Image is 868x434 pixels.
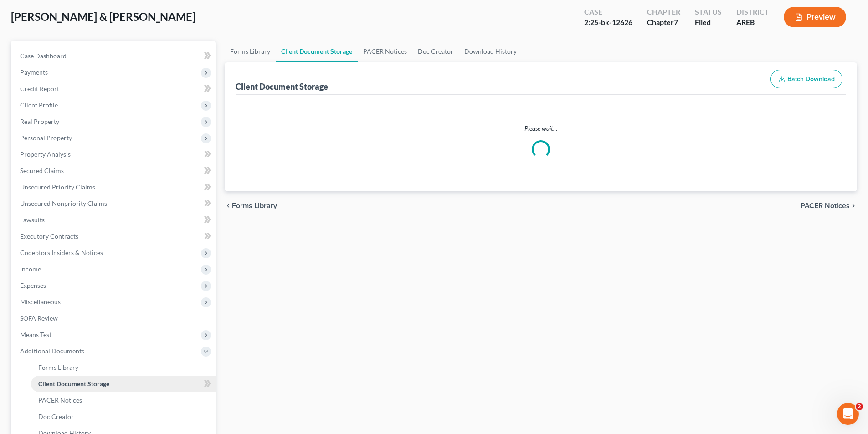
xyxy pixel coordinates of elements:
[647,17,680,28] div: Chapter
[20,52,67,60] span: Case Dashboard
[225,41,276,62] a: Forms Library
[20,249,103,256] span: Codebtors Insiders & Notices
[20,167,64,174] span: Secured Claims
[13,212,216,228] a: Lawsuits
[850,202,857,209] i: chevron_right
[13,195,216,212] a: Unsecured Nonpriority Claims
[736,17,769,28] div: AREB
[695,17,722,28] div: Filed
[20,150,71,158] span: Property Analysis
[13,310,216,327] a: SOFA Review
[20,199,107,207] span: Unsecured Nonpriority Claims
[31,392,216,408] a: PACER Notices
[236,81,328,92] div: Client Document Storage
[20,216,45,224] span: Lawsuits
[38,396,82,404] span: PACER Notices
[31,359,216,376] a: Forms Library
[856,403,863,410] span: 2
[20,85,59,92] span: Credit Report
[237,124,844,133] p: Please wait...
[13,163,216,179] a: Secured Claims
[412,41,459,62] a: Doc Creator
[232,202,277,209] span: Forms Library
[674,18,678,26] span: 7
[20,134,72,142] span: Personal Property
[584,7,632,17] div: Case
[358,41,412,62] a: PACER Notices
[31,376,216,392] a: Client Document Storage
[13,179,216,195] a: Unsecured Priority Claims
[11,10,195,23] span: [PERSON_NAME] & [PERSON_NAME]
[276,41,358,62] a: Client Document Storage
[801,202,857,209] button: PACER Notices chevron_right
[20,314,58,322] span: SOFA Review
[31,408,216,425] a: Doc Creator
[20,68,48,76] span: Payments
[20,232,78,240] span: Executory Contracts
[20,347,84,355] span: Additional Documents
[736,7,769,17] div: District
[770,70,842,89] button: Batch Download
[38,413,74,420] span: Doc Creator
[647,7,680,17] div: Chapter
[20,183,95,191] span: Unsecured Priority Claims
[20,281,46,289] span: Expenses
[801,202,850,209] span: PACER Notices
[13,48,216,64] a: Case Dashboard
[38,380,109,388] span: Client Document Storage
[13,228,216,245] a: Executory Contracts
[20,117,59,125] span: Real Property
[20,265,41,273] span: Income
[225,202,277,209] button: chevron_left Forms Library
[38,363,78,371] span: Forms Library
[695,7,722,17] div: Status
[20,101,58,109] span: Client Profile
[225,202,232,209] i: chevron_left
[13,146,216,163] a: Property Analysis
[20,298,61,306] span: Miscellaneous
[837,403,859,425] iframe: Intercom live chat
[787,75,835,83] span: Batch Download
[459,41,522,62] a: Download History
[784,7,846,27] button: Preview
[20,331,51,338] span: Means Test
[584,17,632,28] div: 2:25-bk-12626
[13,81,216,97] a: Credit Report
